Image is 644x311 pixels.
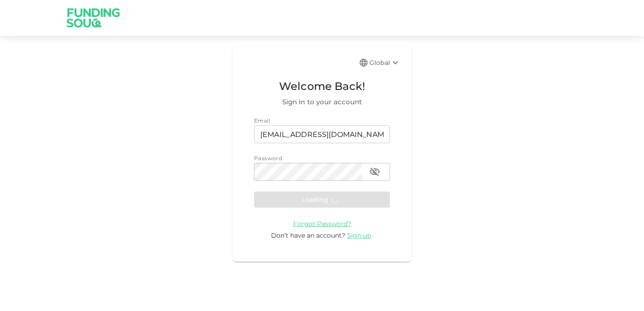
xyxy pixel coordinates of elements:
[254,97,390,107] span: Sign in to your account
[254,78,390,95] span: Welcome Back!
[254,155,282,162] span: Password
[254,163,362,181] input: password
[293,219,351,228] a: Forgot Password?
[254,125,390,143] input: email
[254,117,270,124] span: Email
[271,231,345,239] span: Don’t have an account?
[369,57,401,68] div: Global
[347,231,371,239] span: Sign up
